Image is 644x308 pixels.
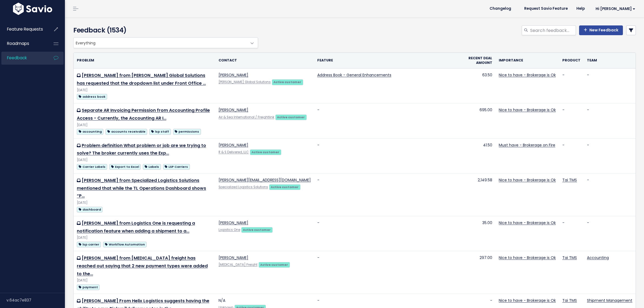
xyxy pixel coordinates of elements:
[584,138,636,173] td: -
[74,38,247,48] span: Everything
[163,164,190,170] span: LSP Carriers
[6,293,65,307] div: v.64ac7e837
[271,185,299,189] strong: Active customer
[584,173,636,216] td: -
[219,177,311,183] a: [PERSON_NAME][EMAIL_ADDRESS][DOMAIN_NAME]
[562,255,577,260] a: Tai TMS
[584,68,636,103] td: -
[252,150,279,154] strong: Active customer
[584,103,636,138] td: -
[260,263,288,267] strong: Active customer
[77,284,100,290] span: payment
[559,103,584,138] td: -
[149,129,171,135] span: lsp staff
[1,37,45,50] a: Roadmaps
[272,79,303,84] a: Active customer
[163,163,190,170] a: LSP Carriers
[589,5,640,13] a: Hi [PERSON_NAME]
[317,72,391,78] a: Address Book - General Enhancements
[314,216,463,251] td: -
[105,128,147,135] a: accounts receivable
[77,242,101,247] span: lsp carrier
[243,228,271,232] strong: Active customer
[259,262,290,267] a: Active customer
[559,68,584,103] td: -
[7,26,43,32] span: Feature Requests
[490,7,511,11] span: Changelog
[562,177,577,183] a: Tai TMS
[77,278,212,283] div: [DATE]
[559,216,584,251] td: -
[77,129,103,135] span: accounting
[463,173,496,216] td: 2,149.58
[499,298,556,303] a: Nice to have - Brokerage is Ok
[572,5,589,13] a: Help
[463,103,496,138] td: 695.00
[219,255,248,260] a: [PERSON_NAME]
[559,53,584,68] th: Product
[109,164,141,170] span: Export to Excel
[77,163,107,170] a: Carrier Labels
[219,228,240,232] a: Logistics One
[74,53,215,68] th: Problem
[77,207,103,212] span: dashboard
[109,163,141,170] a: Export to Excel
[77,94,107,100] span: address book
[499,177,556,183] a: Nice to have - Brokerage is Ok
[77,157,212,163] div: [DATE]
[77,241,101,248] a: lsp carrier
[149,128,171,135] a: lsp staff
[314,138,463,173] td: -
[219,263,257,267] a: [MEDICAL_DATA] Freight
[103,242,147,247] span: Workflow Automation
[499,142,555,148] a: Must have - Brokerage on Fire
[219,150,249,154] a: R & S Delivered, LLC
[215,53,314,68] th: Contact
[219,107,248,113] a: [PERSON_NAME]
[77,206,103,213] a: dashboard
[463,216,496,251] td: 35.00
[219,80,271,84] a: [PERSON_NAME] Global Solutions
[105,129,147,135] span: accounts receivable
[250,149,281,155] a: Active customer
[463,68,496,103] td: 63.50
[143,164,161,170] span: Labels
[103,241,147,248] a: Workflow Automation
[7,41,29,46] span: Roadmaps
[275,114,307,120] a: Active customer
[77,72,206,86] a: [PERSON_NAME] from [PERSON_NAME] Global Solutions has requested that the dropdown list under Fron...
[173,128,201,135] a: permissions
[73,25,256,35] h4: Feedback (1534)
[77,200,212,206] div: [DATE]
[77,255,208,277] a: [PERSON_NAME] from [MEDICAL_DATA] freight has reached out saying that 2 new payment types were ad...
[219,220,248,225] a: [PERSON_NAME]
[520,5,572,13] a: Request Savio Feature
[269,184,300,189] a: Active customer
[499,72,556,78] a: Nice to have - Brokerage is Ok
[219,72,248,78] a: [PERSON_NAME]
[12,3,54,15] img: logo-white.9d6f32f41409.svg
[314,103,463,138] td: -
[277,115,305,119] strong: Active customer
[314,53,463,68] th: Feature
[273,80,301,84] strong: Active customer
[241,227,273,232] a: Active customer
[77,235,212,241] div: [DATE]
[77,164,107,170] span: Carrier Labels
[77,220,195,234] a: [PERSON_NAME] from Logistics One is requesting a notification feature when adding a shipment to a…
[77,107,210,121] a: Separate AR Invoicing Permission from Accounting Profile Access - Currently, the Accounting AR I…
[562,298,577,303] a: Tai TMS
[1,52,45,64] a: Feedback
[1,23,45,35] a: Feature Requests
[587,298,632,303] a: Shipment Management
[7,55,27,61] span: Feedback
[496,53,559,68] th: Importance
[559,138,584,173] td: -
[499,220,556,225] a: Nice to have - Brokerage is Ok
[219,115,274,119] a: Air & Sea International / Freightlink
[499,255,556,260] a: Nice to have - Brokerage is Ok
[584,216,636,251] td: -
[77,284,100,290] a: payment
[584,53,636,68] th: Team
[143,163,161,170] a: Labels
